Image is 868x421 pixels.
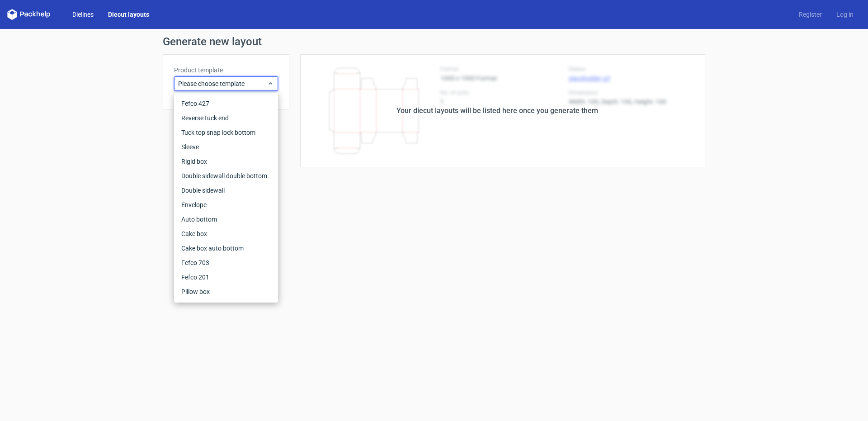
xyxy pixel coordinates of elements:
label: Product template [174,66,278,75]
div: Auto bottom [178,212,274,227]
a: Diecut layouts [101,10,156,19]
div: Fefco 703 [178,255,274,270]
div: Envelope [178,198,274,212]
div: Reverse tuck end [178,111,274,125]
div: Tuck top snap lock bottom [178,125,274,140]
span: Please choose template [178,79,267,88]
div: Cake box auto bottom [178,241,274,255]
div: Fefco 201 [178,270,274,284]
div: Sleeve [178,140,274,154]
div: Your diecut layouts will be listed here once you generate them [396,105,598,116]
div: Rigid box [178,154,274,169]
a: Dielines [65,10,101,19]
h1: Generate new layout [163,36,705,47]
a: Log in [829,10,861,19]
div: Pillow box [178,284,274,299]
div: Double sidewall [178,183,274,198]
div: Fefco 427 [178,96,274,111]
a: Register [792,10,829,19]
div: Cake box [178,227,274,241]
div: Double sidewall double bottom [178,169,274,183]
